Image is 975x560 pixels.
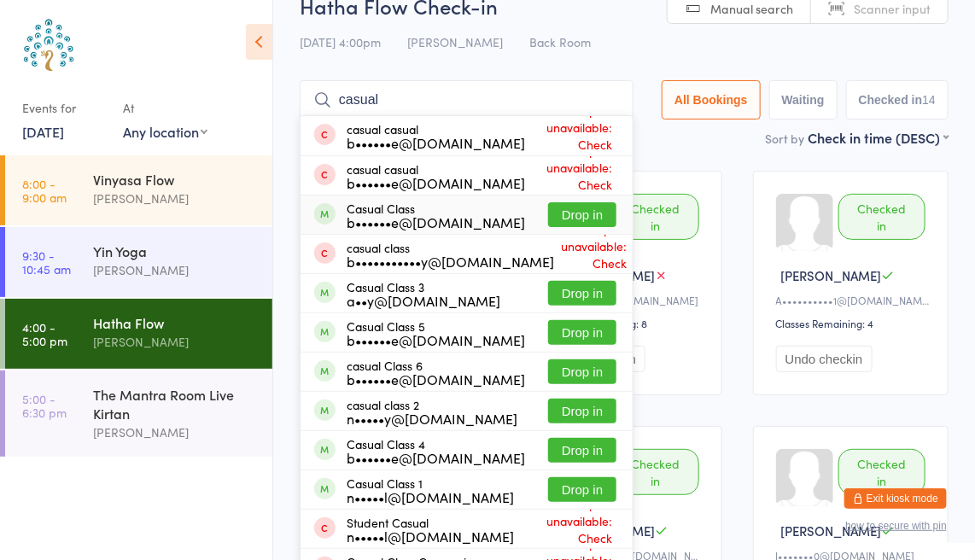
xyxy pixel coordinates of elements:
[765,130,804,147] label: Sort by
[776,293,931,307] div: A••••••••••1@[DOMAIN_NAME]
[300,33,381,50] span: [DATE] 4:00pm
[548,399,616,423] button: Drop in
[347,490,514,504] div: n•••••l@[DOMAIN_NAME]
[525,97,616,174] span: Drop-in unavailable: Check membership
[347,451,525,464] div: b••••••e@[DOMAIN_NAME]
[776,346,873,372] button: Undo checkin
[554,216,631,293] span: Drop-in unavailable: Check membership
[347,333,525,347] div: b••••••e@[DOMAIN_NAME]
[844,488,947,509] button: Exit kiosk mode
[548,320,616,345] button: Drop in
[611,449,698,495] div: Checked in
[347,516,514,543] div: Student Casual
[5,299,272,369] a: 4:00 -5:00 pmHatha Flow[PERSON_NAME]
[22,94,106,122] div: Events for
[781,266,882,284] span: [PERSON_NAME]
[347,529,514,543] div: n•••••l@[DOMAIN_NAME]
[776,316,931,330] div: Classes Remaining: 4
[5,155,272,225] a: 8:00 -9:00 amVinyasa Flow[PERSON_NAME]
[347,241,554,268] div: casual class
[347,176,525,190] div: b••••••e@[DOMAIN_NAME]
[922,93,936,107] div: 14
[22,248,71,276] time: 9:30 - 10:45 am
[93,242,258,260] div: Yin Yoga
[769,80,838,120] button: Waiting
[529,33,591,50] span: Back Room
[548,281,616,306] button: Drop in
[22,177,67,204] time: 8:00 - 9:00 am
[123,94,207,122] div: At
[347,437,525,464] div: Casual Class 4
[93,423,258,442] div: [PERSON_NAME]
[22,392,67,419] time: 5:00 - 6:30 pm
[407,33,503,50] span: [PERSON_NAME]
[5,370,272,457] a: 5:00 -6:30 pmThe Mantra Room Live Kirtan[PERSON_NAME]
[662,80,761,120] button: All Bookings
[93,189,258,208] div: [PERSON_NAME]
[548,359,616,384] button: Drop in
[808,128,949,147] div: Check in time (DESC)
[347,319,525,347] div: Casual Class 5
[548,438,616,463] button: Drop in
[347,201,525,229] div: Casual Class
[548,477,616,502] button: Drop in
[300,80,633,120] input: Search
[347,372,525,386] div: b••••••e@[DOMAIN_NAME]
[838,194,925,240] div: Checked in
[93,313,258,332] div: Hatha Flow
[347,162,525,190] div: casual casual
[5,227,272,297] a: 9:30 -10:45 amYin Yoga[PERSON_NAME]
[781,522,882,540] span: [PERSON_NAME]
[347,411,517,425] div: n•••••y@[DOMAIN_NAME]
[347,294,500,307] div: a••y@[DOMAIN_NAME]
[525,137,616,214] span: Drop-in unavailable: Check membership
[347,476,514,504] div: Casual Class 1
[22,320,67,347] time: 4:00 - 5:00 pm
[347,398,517,425] div: casual class 2
[123,122,207,141] div: Any location
[611,194,698,240] div: Checked in
[347,136,525,149] div: b••••••e@[DOMAIN_NAME]
[22,122,64,141] a: [DATE]
[347,215,525,229] div: b••••••e@[DOMAIN_NAME]
[838,449,925,495] div: Checked in
[548,202,616,227] button: Drop in
[93,332,258,352] div: [PERSON_NAME]
[347,122,525,149] div: casual casual
[347,359,525,386] div: casual Class 6
[845,520,947,532] button: how to secure with pin
[347,254,554,268] div: b•••••••••••y@[DOMAIN_NAME]
[93,385,258,423] div: The Mantra Room Live Kirtan
[846,80,949,120] button: Checked in14
[347,280,500,307] div: Casual Class 3
[17,13,81,77] img: Australian School of Meditation & Yoga
[93,260,258,280] div: [PERSON_NAME]
[93,170,258,189] div: Vinyasa Flow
